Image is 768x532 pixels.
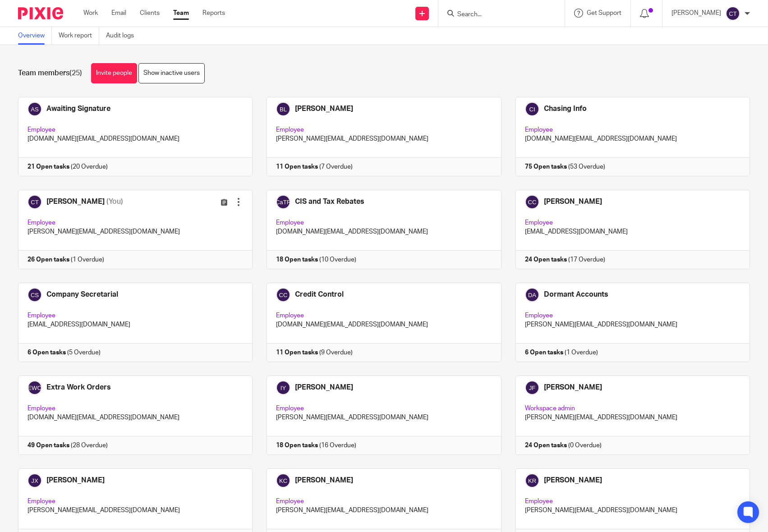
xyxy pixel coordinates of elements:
[173,9,189,18] a: Team
[202,9,225,18] a: Reports
[18,69,82,78] h1: Team members
[587,10,621,16] span: Get Support
[138,63,205,83] a: Show inactive users
[18,27,52,45] a: Overview
[140,9,160,18] a: Clients
[671,9,721,18] p: [PERSON_NAME]
[69,69,82,77] span: (25)
[456,11,538,19] input: Search
[106,27,141,45] a: Audit logs
[59,27,99,45] a: Work report
[83,9,98,18] a: Work
[18,7,63,19] img: Pixie
[726,6,740,21] img: svg%3E
[91,63,137,83] a: Invite people
[111,9,126,18] a: Email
